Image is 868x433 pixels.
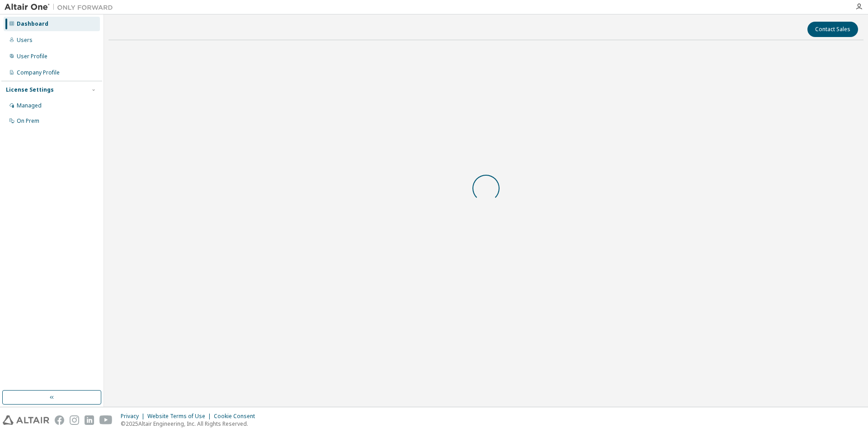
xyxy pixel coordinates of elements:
[17,102,42,109] div: Managed
[85,415,94,425] img: linkedin.svg
[147,413,214,420] div: Website Terms of Use
[99,415,113,425] img: youtube.svg
[3,415,49,425] img: altair_logo.svg
[17,37,33,44] div: Users
[17,69,60,76] div: Company Profile
[121,413,147,420] div: Privacy
[807,22,858,37] button: Contact Sales
[17,20,48,28] div: Dashboard
[17,117,39,125] div: On Prem
[121,420,260,428] p: © 2025 Altair Engineering, Inc. All Rights Reserved.
[214,413,260,420] div: Cookie Consent
[17,53,47,60] div: User Profile
[70,415,79,425] img: instagram.svg
[55,415,64,425] img: facebook.svg
[6,86,54,93] div: License Settings
[5,3,118,12] img: Altair One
